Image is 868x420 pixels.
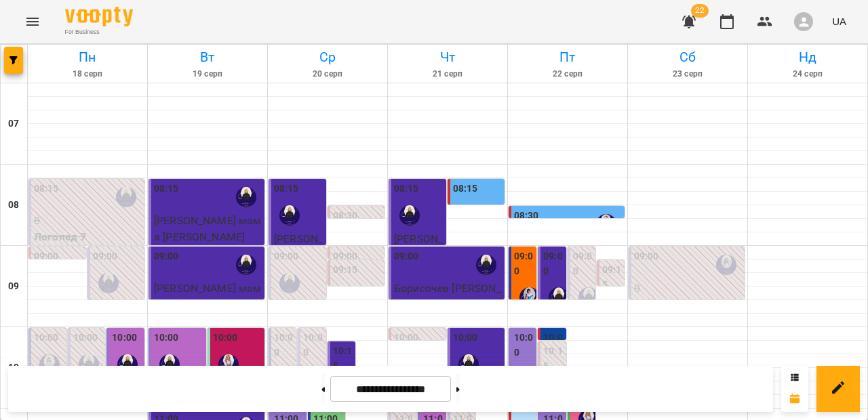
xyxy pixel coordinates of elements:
[279,273,300,293] img: Ольга Пальчиковська
[34,331,59,345] label: 10:00
[30,47,145,68] h6: Пн
[634,280,742,297] p: 0
[578,287,599,308] img: Ольга Пальчиковська
[8,117,19,131] h6: 07
[8,198,19,213] h6: 08
[116,187,136,207] img: Ольга Пальчиковська
[510,68,625,81] h6: 22 серп
[602,263,622,292] label: 09:15
[274,299,323,315] p: 0
[65,28,133,37] span: For Business
[394,331,419,345] label: 10:00
[34,213,142,229] p: 0
[827,9,852,34] button: UA
[274,232,323,309] span: [PERSON_NAME] тато [PERSON_NAME]
[150,47,265,68] h6: Вт
[274,249,299,264] label: 09:00
[333,344,353,373] label: 10:15
[630,68,745,81] h6: 23 серп
[65,7,133,26] img: Voopty Logo
[159,354,180,375] img: Ольга Пальчиковська
[519,287,540,308] img: Світлана Дьоміна
[16,5,49,38] button: Menu
[634,297,742,313] p: Логопед (2)
[832,14,846,28] span: UA
[218,354,239,375] img: Лілія Попова
[236,187,256,207] img: Ольга Пальчиковська
[458,354,479,375] div: Ольга Пальчиковська
[514,249,534,278] label: 09:00
[750,47,865,68] h6: Нд
[543,344,563,373] label: 10:15
[73,331,98,345] label: 10:00
[34,229,142,245] p: Логопед 7
[390,47,505,68] h6: Чт
[453,331,478,345] label: 10:00
[691,4,709,18] span: 22
[154,282,262,311] span: [PERSON_NAME] мама [PERSON_NAME]
[394,249,419,264] label: 09:00
[333,209,358,224] label: 08:30
[274,331,294,360] label: 10:00
[573,249,593,278] label: 09:00
[394,282,501,327] span: Борисочев [PERSON_NAME] [PERSON_NAME]
[453,182,478,196] label: 08:15
[543,249,563,278] label: 09:00
[30,68,145,81] h6: 18 серп
[93,249,118,264] label: 09:00
[543,331,563,360] label: 10:00
[390,68,505,81] h6: 21 серп
[213,331,238,345] label: 10:00
[634,249,659,264] label: 09:00
[150,68,265,81] h6: 19 серп
[98,273,119,293] img: Ольга Пальчиковська
[394,232,443,309] span: [PERSON_NAME] мама [PERSON_NAME]
[630,47,745,68] h6: Сб
[236,255,256,275] img: Ольга Пальчиковська
[274,182,299,196] label: 08:15
[154,331,179,345] label: 10:00
[399,205,420,226] img: Ольга Пальчиковська
[716,255,736,275] img: Вікторія Басюк
[333,263,358,278] label: 09:15
[549,287,569,308] img: Ольга Пальчиковська
[8,279,19,294] h6: 09
[93,299,142,315] p: 0
[79,354,99,375] img: Ольга Пальчиковська
[279,205,300,226] img: Ольга Пальчиковська
[514,331,534,360] label: 10:00
[154,214,262,243] span: [PERSON_NAME] мама [PERSON_NAME]
[476,255,496,275] div: Ольга Пальчиковська
[34,182,59,196] label: 08:15
[154,245,262,261] p: Логопед 7
[750,68,865,81] h6: 24 серп
[514,209,539,224] label: 08:30
[117,354,138,375] img: Ольга Пальчиковська
[270,68,385,81] h6: 20 серп
[39,354,60,375] div: Олександра Лугова
[303,331,323,360] label: 10:00
[596,214,616,234] img: Віталій Луговий
[394,182,419,196] label: 08:15
[510,47,625,68] h6: Пт
[333,249,358,264] label: 09:00
[154,249,179,264] label: 09:00
[112,331,137,345] label: 10:00
[34,249,59,264] label: 09:00
[270,47,385,68] h6: Ср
